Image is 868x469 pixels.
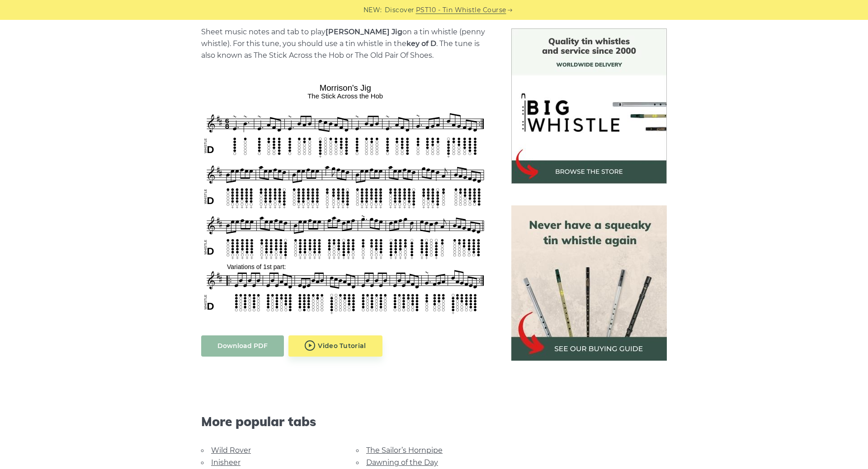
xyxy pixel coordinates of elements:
[366,458,438,467] a: Dawning of the Day
[201,26,490,61] p: Sheet music notes and tab to play on a tin whistle (penny whistle). For this tune, you should use...
[385,5,415,15] span: Discover
[211,446,251,455] a: Wild Rover
[288,335,382,357] a: Video Tutorial
[511,28,667,184] img: BigWhistle Tin Whistle Store
[201,414,490,429] span: More popular tabs
[201,80,490,317] img: Morrison's Jig Tin Whistle Tabs & Sheet Music
[366,446,443,455] a: The Sailor’s Hornpipe
[201,335,284,357] a: Download PDF
[325,28,402,36] strong: [PERSON_NAME] Jig
[363,5,382,15] span: NEW:
[211,458,241,467] a: Inisheer
[511,205,667,361] img: tin whistle buying guide
[416,5,506,15] a: PST10 - Tin Whistle Course
[406,39,436,48] strong: key of D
